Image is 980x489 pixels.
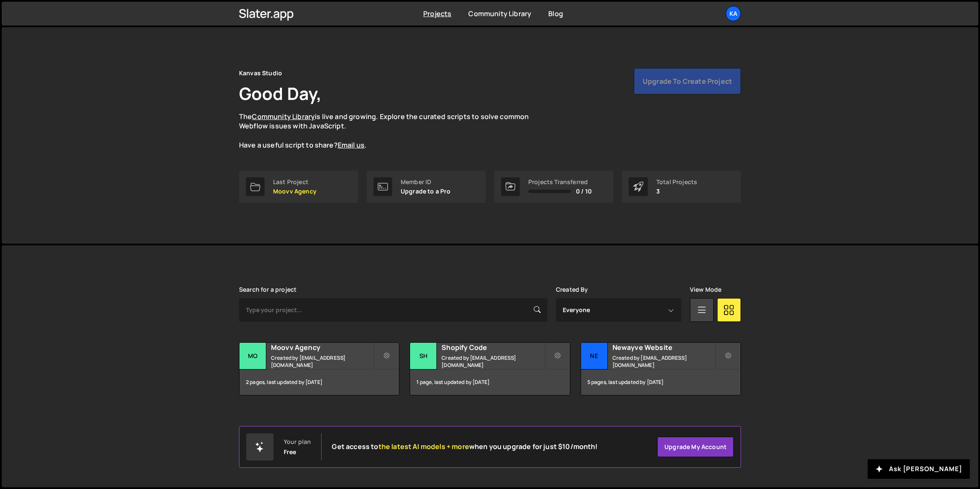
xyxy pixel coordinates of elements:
h2: Shopify Code [442,343,544,352]
div: Kanvas Studio [239,68,282,78]
a: Email us [338,140,365,150]
div: Sh [410,343,437,370]
p: The is live and growing. Explore the curated scripts to solve common Webflow issues with JavaScri... [239,112,545,150]
div: 2 pages, last updated by [DATE] [239,370,399,395]
div: 1 page, last updated by [DATE] [410,370,570,395]
div: Last Project [273,179,316,185]
h2: Get access to when you upgrade for just $10/month! [332,443,598,451]
p: Upgrade to a Pro [401,188,451,195]
p: Moovv Agency [273,188,316,195]
div: Member ID [401,179,451,185]
input: Type your project... [239,298,547,322]
a: Sh Shopify Code Created by [EMAIL_ADDRESS][DOMAIN_NAME] 1 page, last updated by [DATE] [410,342,570,395]
h2: Moovv Agency [271,343,373,352]
div: Ne [581,343,608,370]
small: Created by [EMAIL_ADDRESS][DOMAIN_NAME] [442,354,544,369]
a: Upgrade my account [657,437,734,457]
a: Ka [726,6,741,21]
button: Ask [PERSON_NAME] [868,459,970,479]
a: Blog [548,9,563,18]
div: 5 pages, last updated by [DATE] [581,370,741,395]
a: Last Project Moovv Agency [239,171,358,203]
h2: Newayve Website [612,343,715,352]
span: 0 / 10 [576,188,592,195]
h1: Good Day, [239,82,322,105]
label: Created By [556,286,588,293]
a: Community Library [468,9,531,18]
small: Created by [EMAIL_ADDRESS][DOMAIN_NAME] [271,354,373,369]
div: Total Projects [656,179,697,185]
p: 3 [656,188,697,195]
a: Projects [423,9,451,18]
a: Mo Moovv Agency Created by [EMAIL_ADDRESS][DOMAIN_NAME] 2 pages, last updated by [DATE] [239,342,399,395]
div: Free [284,449,296,455]
div: Projects Transferred [528,179,592,185]
label: View Mode [690,286,721,293]
small: Created by [EMAIL_ADDRESS][DOMAIN_NAME] [612,354,715,369]
label: Search for a project [239,286,296,293]
a: Community Library [252,112,315,121]
a: Ne Newayve Website Created by [EMAIL_ADDRESS][DOMAIN_NAME] 5 pages, last updated by [DATE] [581,342,741,395]
div: Mo [239,343,266,370]
span: the latest AI models + more [379,442,469,451]
div: Your plan [284,438,311,445]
